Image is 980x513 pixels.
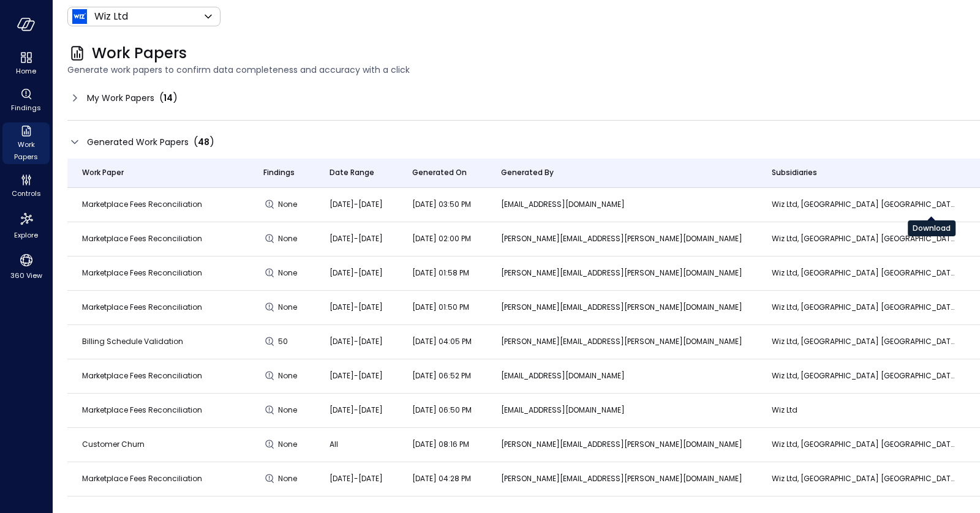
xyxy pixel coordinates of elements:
[330,302,383,312] span: [DATE]-[DATE]
[772,404,956,416] p: Wiz Ltd
[2,250,50,283] div: 360 View
[2,49,50,78] div: Home
[501,167,554,179] span: Generated By
[12,187,41,200] span: Controls
[82,336,183,346] span: Billing Schedule Validation
[501,233,742,245] p: [PERSON_NAME][EMAIL_ADDRESS][PERSON_NAME][DOMAIN_NAME]
[330,199,383,209] span: [DATE]-[DATE]
[501,438,742,451] p: [PERSON_NAME][EMAIL_ADDRESS][PERSON_NAME][DOMAIN_NAME]
[412,167,467,179] span: Generated On
[330,370,383,381] span: [DATE]-[DATE]
[330,336,383,346] span: [DATE]-[DATE]
[412,336,472,346] span: [DATE] 04:05 PM
[772,370,956,382] p: Wiz Ltd, [GEOGRAPHIC_DATA] [GEOGRAPHIC_DATA], [GEOGRAPHIC_DATA] [GEOGRAPHIC_DATA]
[82,233,202,244] span: Marketplace Fees Reconciliation
[2,208,50,242] div: Explore
[412,268,469,278] span: [DATE] 01:58 PM
[772,301,956,313] p: Wiz Ltd, [GEOGRAPHIC_DATA] [GEOGRAPHIC_DATA], [GEOGRAPHIC_DATA] [GEOGRAPHIC_DATA]
[772,438,956,451] p: Wiz Ltd, [GEOGRAPHIC_DATA] [GEOGRAPHIC_DATA], [GEOGRAPHIC_DATA] [GEOGRAPHIC_DATA]
[82,405,202,415] span: Marketplace Fees Reconciliation
[10,269,42,282] span: 360 View
[412,233,471,244] span: [DATE] 02:00 PM
[330,439,338,449] span: All
[198,136,209,148] span: 48
[82,268,202,278] span: Marketplace Fees Reconciliation
[278,473,300,485] span: None
[82,370,202,381] span: Marketplace Fees Reconciliation
[772,233,956,245] p: Wiz Ltd, [GEOGRAPHIC_DATA] [GEOGRAPHIC_DATA], [GEOGRAPHIC_DATA] [GEOGRAPHIC_DATA]
[412,439,469,449] span: [DATE] 08:16 PM
[501,267,742,279] p: [PERSON_NAME][EMAIL_ADDRESS][PERSON_NAME][DOMAIN_NAME]
[94,9,128,24] p: Wiz Ltd
[412,302,469,312] span: [DATE] 01:50 PM
[194,135,214,149] div: ( )
[87,91,154,105] span: My Work Papers
[278,301,300,313] span: None
[278,438,300,451] span: None
[82,167,124,179] span: Work Paper
[82,199,202,209] span: Marketplace Fees Reconciliation
[2,122,50,164] div: Work Papers
[263,167,295,179] span: Findings
[501,335,742,348] p: [PERSON_NAME][EMAIL_ADDRESS][PERSON_NAME][DOMAIN_NAME]
[412,370,471,381] span: [DATE] 06:52 PM
[908,220,956,236] div: Download
[330,473,383,484] span: [DATE]-[DATE]
[11,102,41,114] span: Findings
[2,86,50,115] div: Findings
[278,335,300,348] span: 50
[330,233,383,244] span: [DATE]-[DATE]
[14,229,38,241] span: Explore
[278,404,300,416] span: None
[501,404,742,416] p: [EMAIL_ADDRESS][DOMAIN_NAME]
[501,473,742,485] p: [PERSON_NAME][EMAIL_ADDRESS][PERSON_NAME][DOMAIN_NAME]
[330,268,383,278] span: [DATE]-[DATE]
[330,167,374,179] span: Date Range
[772,335,956,348] p: Wiz Ltd, [GEOGRAPHIC_DATA] [GEOGRAPHIC_DATA], [GEOGRAPHIC_DATA] [GEOGRAPHIC_DATA]
[278,267,300,279] span: None
[501,370,742,382] p: [EMAIL_ADDRESS][DOMAIN_NAME]
[772,198,956,211] p: Wiz Ltd, [GEOGRAPHIC_DATA] [GEOGRAPHIC_DATA], [GEOGRAPHIC_DATA] [GEOGRAPHIC_DATA]
[87,135,189,149] span: Generated Work Papers
[16,65,36,77] span: Home
[501,198,742,211] p: [EMAIL_ADDRESS][DOMAIN_NAME]
[82,473,202,484] span: Marketplace Fees Reconciliation
[72,9,87,24] img: Icon
[278,370,300,382] span: None
[412,405,472,415] span: [DATE] 06:50 PM
[772,267,956,279] p: Wiz Ltd, [GEOGRAPHIC_DATA] [GEOGRAPHIC_DATA], [GEOGRAPHIC_DATA] [GEOGRAPHIC_DATA]
[772,167,817,179] span: Subsidiaries
[278,233,300,245] span: None
[7,138,45,163] span: Work Papers
[501,301,742,313] p: [PERSON_NAME][EMAIL_ADDRESS][PERSON_NAME][DOMAIN_NAME]
[278,198,300,211] span: None
[412,473,471,484] span: [DATE] 04:28 PM
[330,405,383,415] span: [DATE]-[DATE]
[92,43,187,63] span: Work Papers
[82,439,145,449] span: Customer Churn
[82,302,202,312] span: Marketplace Fees Reconciliation
[412,199,471,209] span: [DATE] 03:50 PM
[2,171,50,201] div: Controls
[772,473,956,485] p: Wiz Ltd, [GEOGRAPHIC_DATA] [GEOGRAPHIC_DATA], [GEOGRAPHIC_DATA] [GEOGRAPHIC_DATA]
[159,91,178,105] div: ( )
[164,92,173,104] span: 14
